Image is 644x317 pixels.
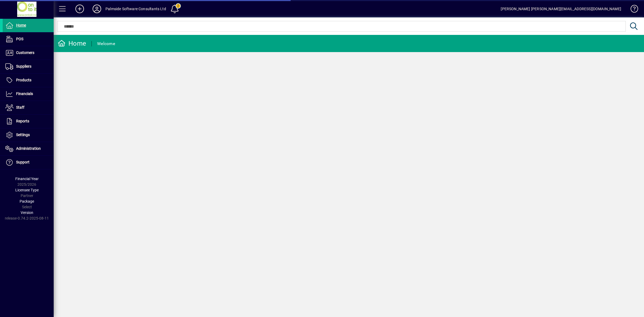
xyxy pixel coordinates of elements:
[16,105,24,110] span: Staff
[16,146,41,151] span: Administration
[88,4,105,14] button: Profile
[3,87,54,101] a: Financials
[3,60,54,73] a: Suppliers
[16,64,31,68] span: Suppliers
[16,133,30,137] span: Settings
[3,101,54,114] a: Staff
[16,50,34,55] span: Customers
[16,160,30,164] span: Support
[21,210,33,215] span: Version
[15,177,39,181] span: Financial Year
[3,128,54,142] a: Settings
[3,156,54,169] a: Support
[627,1,637,19] a: Knowledge Base
[3,74,54,87] a: Products
[3,46,54,60] a: Customers
[16,23,26,27] span: Home
[97,39,115,48] div: Welcome
[3,142,54,155] a: Administration
[16,37,23,41] span: POS
[15,188,39,192] span: Licensee Type
[501,5,621,13] div: [PERSON_NAME] [PERSON_NAME][EMAIL_ADDRESS][DOMAIN_NAME]
[20,199,34,203] span: Package
[3,115,54,128] a: Reports
[16,78,31,82] span: Products
[105,5,166,13] div: Palmside Software Consultants Ltd
[3,32,54,46] a: POS
[16,92,33,96] span: Financials
[16,119,29,123] span: Reports
[58,39,86,48] div: Home
[71,4,88,14] button: Add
